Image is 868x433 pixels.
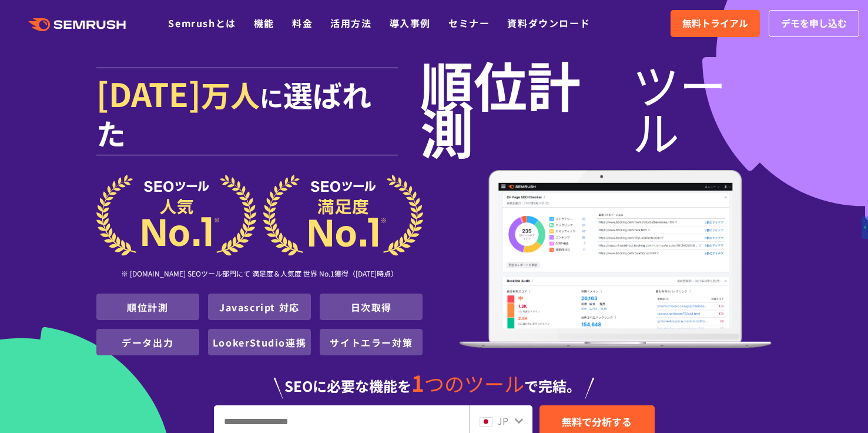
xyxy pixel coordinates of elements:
[168,16,236,30] a: Semrushとは
[671,10,760,37] a: 無料トライアル
[122,335,173,349] a: データ出力
[632,60,772,154] span: ツール
[96,256,423,294] div: ※ [DOMAIN_NAME] SEOツール部門にて 満足度＆人気度 世界 No.1獲得（[DATE]時点）
[411,367,424,398] span: 1
[127,300,168,314] a: 順位計測
[213,335,306,349] a: LookerStudio連携
[682,16,748,31] span: 無料トライアル
[390,16,431,30] a: 導入事例
[201,73,260,115] span: 万人
[96,360,772,399] div: SEOに必要な機能を
[781,16,847,31] span: デモを申し込む
[507,16,590,30] a: 資料ダウンロード
[351,300,392,314] a: 日次取得
[254,16,274,30] a: 機能
[96,73,371,154] span: 選ばれた
[424,369,524,398] span: つのツール
[96,69,201,116] span: [DATE]
[769,10,859,37] a: デモを申し込む
[330,16,371,30] a: 活用方法
[420,60,632,154] span: 順位計測
[562,414,632,429] span: 無料で分析する
[292,16,313,30] a: 料金
[219,300,300,314] a: Javascript 対応
[524,375,581,396] span: で完結。
[448,16,490,30] a: セミナー
[260,80,283,114] span: に
[497,414,508,428] span: JP
[330,335,413,349] a: サイトエラー対策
